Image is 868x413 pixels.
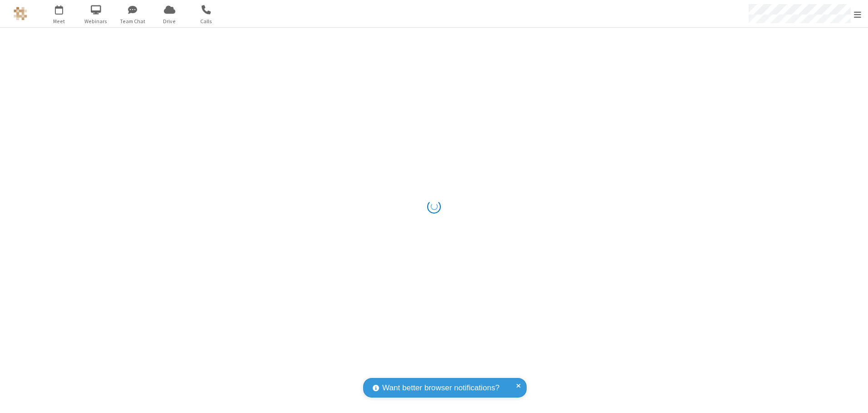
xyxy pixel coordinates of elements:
[79,17,113,25] span: Webinars
[382,382,499,394] span: Want better browser notifications?
[14,7,27,20] img: QA Selenium DO NOT DELETE OR CHANGE
[42,17,76,25] span: Meet
[153,17,187,25] span: Drive
[189,17,223,25] span: Calls
[116,17,150,25] span: Team Chat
